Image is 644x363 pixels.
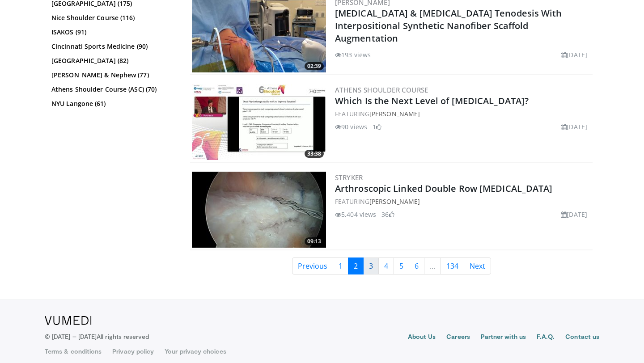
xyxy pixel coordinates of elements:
a: Next [464,257,491,274]
a: 6 [409,257,424,274]
a: 134 [441,257,464,274]
a: Nice Shoulder Course (116) [51,13,174,22]
a: Careers [446,332,470,343]
a: [MEDICAL_DATA] & [MEDICAL_DATA] Tenodesis With Interpositional Synthetic Nanofiber Scaffold Augme... [335,7,562,44]
a: Arthroscopic Linked Double Row [MEDICAL_DATA] [335,182,553,194]
a: Partner with us [481,332,526,343]
a: About Us [408,332,436,343]
a: 2 [348,257,364,274]
span: 33:38 [305,150,324,158]
a: [PERSON_NAME] & Nephew (77) [51,71,174,80]
a: Privacy policy [112,347,154,356]
span: 09:13 [305,237,324,245]
li: 90 views [335,122,367,131]
a: NYU Langone (61) [51,99,174,108]
li: 193 views [335,50,371,59]
a: Cincinnati Sports Medicine (90) [51,42,174,51]
nav: Search results pages [190,257,593,274]
p: © [DATE] – [DATE] [45,332,149,341]
a: [PERSON_NAME] [369,197,420,206]
a: Stryker [335,173,363,182]
img: a30269bc-4a8a-40f4-b17f-c9d22eedbbc1.300x170_q85_crop-smart_upscale.jpg [192,172,326,248]
a: [PERSON_NAME] [369,110,420,118]
span: All rights reserved [97,333,149,340]
a: Terms & conditions [45,347,102,356]
li: [DATE] [561,122,587,131]
a: Athens Shoulder Course [335,85,428,94]
a: 33:38 [192,84,326,160]
li: 5,404 views [335,210,376,219]
a: Contact us [565,332,599,343]
a: Your privacy choices [165,347,226,356]
a: ISAKOS (91) [51,28,174,37]
a: Athens Shoulder Course (ASC) (70) [51,85,174,94]
li: 36 [381,210,394,219]
a: Previous [292,257,333,274]
div: FEATURING [335,197,591,206]
span: 02:39 [305,62,324,70]
img: 571809a8-8dfd-4fc2-b28c-3198e8a352a9.300x170_q85_crop-smart_upscale.jpg [192,84,326,160]
a: F.A.Q. [537,332,555,343]
a: Which Is the Next Level of [MEDICAL_DATA]? [335,95,529,107]
a: 3 [363,257,379,274]
li: [DATE] [561,210,587,219]
li: 1 [373,122,381,131]
a: 5 [394,257,409,274]
li: [DATE] [561,50,587,59]
a: [GEOGRAPHIC_DATA] (82) [51,56,174,65]
img: VuMedi Logo [45,316,92,325]
a: 1 [333,257,348,274]
div: FEATURING [335,109,591,118]
a: 4 [378,257,394,274]
a: 09:13 [192,172,326,248]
